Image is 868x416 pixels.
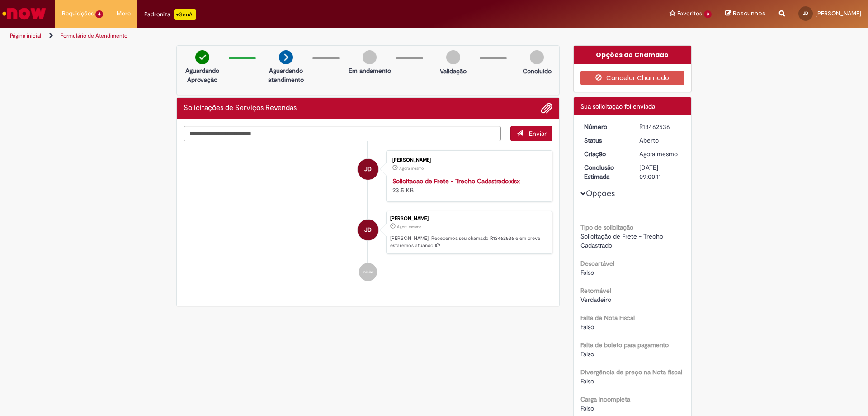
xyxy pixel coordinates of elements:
[677,9,702,18] span: Favoritos
[358,220,378,240] div: Jessica Duarte
[577,149,633,158] dt: Criação
[349,66,391,75] p: Em andamento
[574,46,692,64] div: Opções do Chamado
[440,67,467,76] p: Validação
[392,158,543,163] div: [PERSON_NAME]
[541,102,552,114] button: Adicionar anexos
[580,341,669,349] b: Falta de boleto para pagamento
[174,9,196,20] p: +GenAi
[577,136,633,145] dt: Status
[184,141,552,291] ul: Histórico de tíquete
[639,149,681,158] div: 29/08/2025 14:00:07
[530,50,544,64] img: img-circle-grey.png
[577,163,633,181] dt: Conclusão Estimada
[364,158,372,180] span: JD
[580,377,594,385] span: Falso
[61,32,127,39] a: Formulário de Atendimento
[184,126,501,141] textarea: Digite sua mensagem aqui...
[399,166,424,171] time: 29/08/2025 13:59:55
[580,350,594,358] span: Falso
[803,10,808,16] span: JD
[363,50,377,64] img: img-circle-grey.png
[523,67,552,76] p: Concluído
[399,166,424,171] span: Agora mesmo
[446,50,460,64] img: img-circle-grey.png
[580,395,630,403] b: Carga incompleta
[580,268,594,277] span: Falso
[580,323,594,331] span: Falso
[580,71,685,85] button: Cancelar Chamado
[180,66,224,84] p: Aguardando Aprovação
[397,224,421,230] span: Agora mesmo
[529,129,547,138] span: Enviar
[580,314,635,322] b: Falta de Nota Fiscal
[816,10,861,17] span: [PERSON_NAME]
[117,9,131,18] span: More
[510,126,552,141] button: Enviar
[62,9,94,18] span: Requisições
[195,50,209,64] img: check-circle-green.png
[639,122,681,131] div: R13462536
[390,235,547,249] p: [PERSON_NAME]! Recebemos seu chamado R13462536 e em breve estaremos atuando.
[1,5,47,23] img: ServiceNow
[392,177,520,185] a: Solicitacao de Frete - Trecho Cadastrado.xlsx
[144,9,196,20] div: Padroniza
[639,150,678,158] span: Agora mesmo
[279,50,293,64] img: arrow-next.png
[7,28,572,44] ul: Trilhas de página
[725,10,765,18] a: Rascunhos
[733,9,765,18] span: Rascunhos
[10,32,41,39] a: Página inicial
[580,296,611,304] span: Verdadeiro
[580,404,594,412] span: Falso
[580,223,633,231] b: Tipo de solicitação
[704,10,712,18] span: 3
[95,10,103,18] span: 4
[358,159,378,180] div: Jessica Duarte
[397,224,421,230] time: 29/08/2025 14:00:07
[364,219,372,241] span: JD
[580,232,665,249] span: Solicitação de Frete - Trecho Cadastrado
[184,211,552,254] li: Jessica Duarte
[580,287,611,295] b: Retornável
[580,259,614,268] b: Descartável
[184,104,297,112] h2: Solicitações de Serviços Revendas Histórico de tíquete
[580,368,682,376] b: Divergência de preço na Nota fiscal
[577,122,633,131] dt: Número
[392,177,543,195] div: 23.5 KB
[639,136,681,145] div: Aberto
[580,102,655,110] span: Sua solicitação foi enviada
[639,163,681,181] div: [DATE] 09:00:11
[390,216,547,221] div: [PERSON_NAME]
[264,66,308,84] p: Aguardando atendimento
